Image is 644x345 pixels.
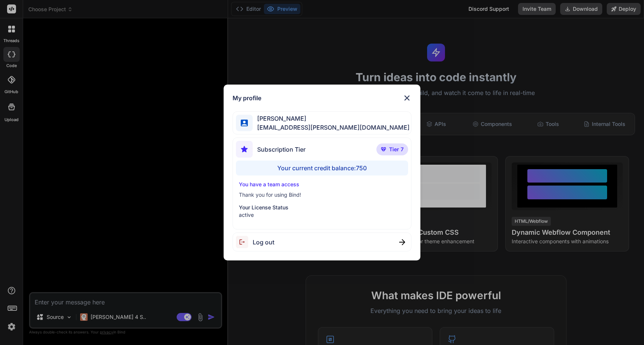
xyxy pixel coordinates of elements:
[239,181,405,188] p: You have a team access
[236,161,408,175] div: Your current credit balance: 750
[381,147,386,152] img: premium
[253,238,274,247] span: Log out
[389,146,404,153] span: Tier 7
[236,236,253,248] img: logout
[257,145,306,154] span: Subscription Tier
[253,114,410,123] span: [PERSON_NAME]
[236,141,253,158] img: subscription
[233,94,261,102] h1: My profile
[399,239,405,245] img: close
[239,191,405,199] p: Thank you for using Bind!
[239,211,405,219] p: active
[402,94,411,102] img: close
[253,123,410,132] span: [EMAIL_ADDRESS][PERSON_NAME][DOMAIN_NAME]
[241,120,248,127] img: profile
[239,204,405,211] p: Your License Status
